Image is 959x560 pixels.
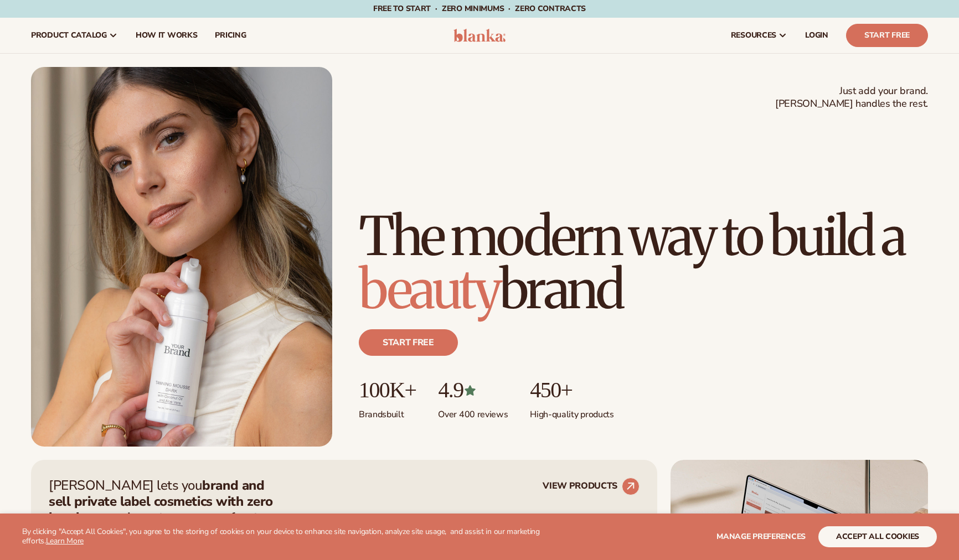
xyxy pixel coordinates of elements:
button: accept all cookies [818,526,937,547]
span: pricing [215,31,246,40]
a: resources [722,18,796,53]
a: How It Works [127,18,207,53]
span: product catalog [31,31,107,40]
a: Start free [359,329,458,356]
p: 450+ [530,378,613,402]
span: Just add your brand. [PERSON_NAME] handles the rest. [775,85,928,111]
a: Learn More [46,536,84,546]
p: By clicking "Accept All Cookies", you agree to the storing of cookies on your device to enhance s... [22,527,570,546]
a: Start Free [846,24,928,47]
img: logo [453,29,506,42]
a: product catalog [22,18,127,53]
span: How It Works [136,31,198,40]
span: Manage preferences [716,531,806,542]
p: 100K+ [359,378,416,402]
p: Brands built [359,402,416,421]
img: Female holding tanning mousse. [31,67,332,447]
p: [PERSON_NAME] lets you —zero inventory, zero upfront costs, and we handle fulfillment for you. [49,478,287,541]
h1: The modern way to build a brand [359,210,928,316]
p: High-quality products [530,402,613,421]
a: VIEW PRODUCTS [543,478,640,495]
strong: brand and sell private label cosmetics with zero hassle [49,476,273,526]
span: beauty [359,256,499,323]
span: resources [731,31,776,40]
a: LOGIN [796,18,837,53]
span: LOGIN [805,31,828,40]
a: pricing [206,18,255,53]
p: 4.9 [438,378,508,402]
span: Free to start · ZERO minimums · ZERO contracts [373,3,586,14]
p: Over 400 reviews [438,402,508,421]
button: Manage preferences [716,526,806,547]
